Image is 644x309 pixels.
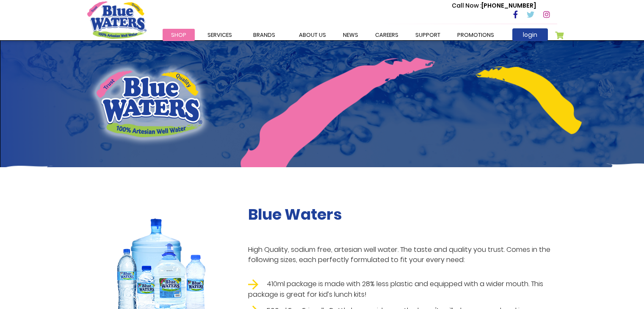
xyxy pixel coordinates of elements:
span: Services [207,31,232,39]
li: 410ml package is made with 28% less plastic and equipped with a wider mouth. This package is grea... [248,279,557,300]
a: careers [367,29,407,41]
a: News [334,29,367,41]
a: support [407,29,449,41]
a: login [512,28,548,41]
p: High Quality, sodium free, artesian well water. The taste and quality you trust. Comes in the fol... [248,245,557,265]
span: Shop [171,31,186,39]
a: store logo [87,1,146,39]
p: [PHONE_NUMBER] [452,1,536,10]
a: Promotions [449,29,503,41]
span: Call Now : [452,1,481,10]
a: about us [290,29,334,41]
h2: Blue Waters [248,205,557,223]
span: Brands [253,31,275,39]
